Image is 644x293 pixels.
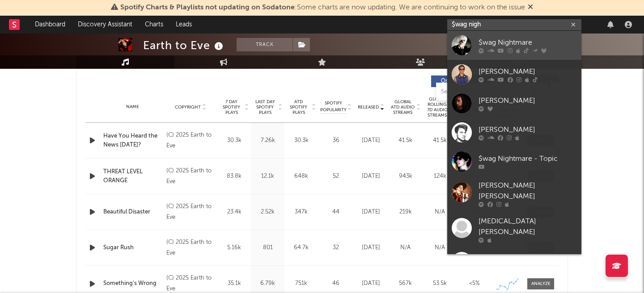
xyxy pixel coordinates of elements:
div: 64.7k [287,243,316,252]
span: Global Rolling 7D Audio Streams [425,96,449,118]
a: Charts [139,16,169,33]
div: 648k [287,172,316,181]
div: 30.3k [220,136,249,145]
a: $wag Nightmare [447,31,581,60]
div: 7.26k [253,136,282,145]
div: 23.4k [220,208,249,217]
button: Originals(25) [431,75,491,87]
div: [DATE] [356,208,386,217]
div: 35.1k [220,279,249,288]
a: Something's Wrong [103,279,162,288]
div: (C) 2025 Earth to Eve [166,237,215,259]
div: [PERSON_NAME] [479,124,577,135]
div: (C) 2025 Earth to Eve [166,166,215,187]
div: Earth to Eve [143,38,225,53]
div: 124k [425,172,455,181]
div: 801 [253,243,282,252]
a: Beautiful Disaster [103,208,162,217]
span: Spotify Charts & Playlists not updating on Sodatone [120,4,295,11]
div: 46 [320,279,352,288]
div: 53.5k [425,279,455,288]
div: [DATE] [356,136,386,145]
a: [PERSON_NAME] [447,89,581,118]
div: 41.5k [390,136,420,145]
a: Sugar Rush [103,243,162,252]
a: [PERSON_NAME] [PERSON_NAME] [447,176,581,212]
div: N/A [425,208,455,217]
div: (C) 2025 Earth to Eve [166,130,215,151]
div: (C) 2025 Earth to Eve [166,201,215,223]
span: Spotify Popularity [320,100,347,113]
span: Released [358,105,379,110]
span: Dismiss [528,4,533,11]
input: Search by song name or URL [436,88,531,96]
div: 36 [320,136,352,145]
span: : Some charts are now updating. We are continuing to work on the issue [120,4,525,11]
div: 347k [287,208,316,217]
div: Name [103,104,162,110]
div: 44 [320,208,352,217]
a: $wag Nightmare - Topic [447,147,581,176]
button: Track [237,38,292,51]
a: [PERSON_NAME] [447,118,581,147]
div: 2.52k [253,208,282,217]
a: [PERSON_NAME] [447,60,581,89]
span: Last Day Spotify Plays [253,99,277,115]
div: [DATE] [356,279,386,288]
div: 32 [320,243,352,252]
div: 83.8k [220,172,249,181]
span: Originals ( 25 ) [437,79,478,84]
a: Leads [169,16,198,33]
div: [PERSON_NAME] [479,254,577,264]
div: 219k [390,208,420,217]
div: 6.79k [253,279,282,288]
div: 52 [320,172,352,181]
div: N/A [390,243,420,252]
div: 5.16k [220,243,249,252]
div: 41.5k [425,136,455,145]
div: [PERSON_NAME] [479,66,577,77]
div: 751k [287,279,316,288]
div: N/A [425,243,455,252]
div: 567k [390,279,420,288]
span: ATD Spotify Plays [287,99,310,115]
span: Global ATD Audio Streams [390,99,415,115]
div: 12.1k [253,172,282,181]
div: [DATE] [356,243,386,252]
div: <5% [459,279,489,288]
div: $wag Nightmare [479,37,577,48]
a: Dashboard [29,16,72,33]
a: Have You Heard the News [DATE]? [103,132,162,149]
a: [MEDICAL_DATA][PERSON_NAME] [447,212,581,247]
div: $wag Nightmare - Topic [479,153,577,164]
div: 943k [390,172,420,181]
a: Discovery Assistant [72,16,139,33]
div: 30.3k [287,136,316,145]
div: [PERSON_NAME] [479,95,577,106]
a: THREAT LEVEL ORANGE [103,167,162,185]
div: [MEDICAL_DATA][PERSON_NAME] [479,216,577,238]
span: Copyright [175,105,201,110]
input: Search for artists [447,19,581,30]
a: [PERSON_NAME] [447,247,581,276]
div: [PERSON_NAME] [PERSON_NAME] [479,180,577,202]
div: [DATE] [356,172,386,181]
span: 7 Day Spotify Plays [220,99,243,115]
